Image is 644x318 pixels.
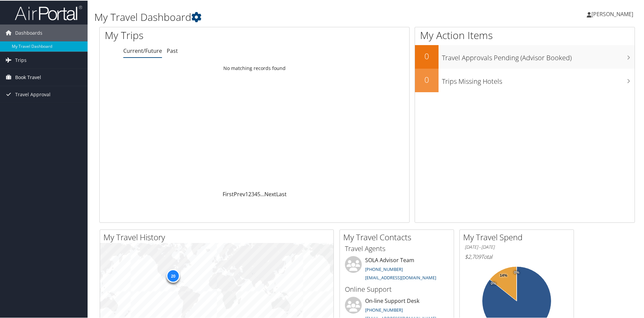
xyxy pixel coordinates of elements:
[260,190,264,197] span: …
[251,190,254,197] a: 3
[264,190,276,197] a: Next
[442,73,635,85] h3: Trips Missing Hotels
[100,62,409,74] td: No matching records found
[166,269,180,282] div: 20
[223,190,234,197] a: First
[345,243,449,253] h3: Travel Agents
[123,46,162,54] a: Current/Future
[415,68,635,92] a: 0Trips Missing Hotels
[415,50,439,61] h2: 0
[491,281,496,285] tspan: 0%
[248,190,251,197] a: 2
[103,231,333,242] h2: My Travel History
[365,306,403,312] a: [PHONE_NUMBER]
[587,3,640,24] a: [PERSON_NAME]
[415,28,635,42] h1: My Action Items
[234,190,245,197] a: Prev
[245,190,248,197] a: 1
[463,231,574,242] h2: My Travel Spend
[514,270,519,274] tspan: 0%
[15,68,41,85] span: Book Travel
[257,190,260,197] a: 5
[343,231,454,242] h2: My Travel Contacts
[465,252,481,260] span: $2,709
[345,284,449,293] h3: Online Support
[15,51,27,68] span: Trips
[365,266,403,272] a: [PHONE_NUMBER]
[442,49,635,62] h3: Travel Approvals Pending (Advisor Booked)
[591,10,633,17] span: [PERSON_NAME]
[465,252,569,260] h6: Total
[15,24,42,41] span: Dashboards
[105,28,275,42] h1: My Trips
[276,190,287,197] a: Last
[167,46,178,54] a: Past
[465,243,569,250] h6: [DATE] - [DATE]
[254,190,257,197] a: 4
[15,4,82,20] img: airportal-logo.png
[415,73,439,85] h2: 0
[415,44,635,68] a: 0Travel Approvals Pending (Advisor Booked)
[15,85,51,102] span: Travel Approval
[365,274,436,280] a: [EMAIL_ADDRESS][DOMAIN_NAME]
[342,255,452,283] li: SOLA Advisor Team
[500,273,507,277] tspan: 14%
[94,9,458,24] h1: My Travel Dashboard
